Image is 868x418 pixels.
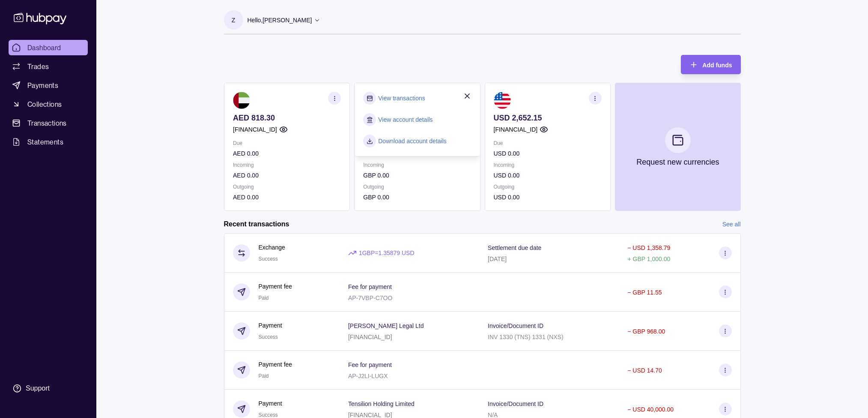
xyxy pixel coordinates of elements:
span: Trades [27,61,49,72]
p: Incoming [493,160,601,170]
p: Incoming [363,160,471,170]
span: Add funds [702,62,732,69]
p: + GBP 1,000.00 [627,256,670,262]
p: [PERSON_NAME] Legal Ltd [348,322,424,329]
a: View transactions [378,93,425,103]
a: Statements [9,134,88,150]
p: USD 0.00 [493,149,601,158]
p: Due [233,138,341,148]
p: Z [232,15,236,25]
span: Payments [27,80,58,90]
p: Outgoing [363,182,471,192]
p: [DATE] [488,256,507,262]
span: Statements [27,137,63,147]
span: Transactions [27,118,67,128]
p: AED 0.00 [233,149,341,158]
p: Exchange [259,243,285,252]
p: Payment [259,399,282,408]
p: Invoice/Document ID [488,322,543,329]
p: − USD 1,358.79 [627,244,670,251]
p: AP-J2LI-LUGX [348,373,388,379]
span: Success [259,334,278,340]
p: AED 0.00 [233,171,341,180]
p: USD 0.00 [493,192,601,202]
p: Tensilion Holding Limited [348,400,415,407]
span: Collections [27,99,62,109]
span: Success [259,412,278,418]
a: Download account details [378,136,447,146]
p: GBP 0.00 [363,192,471,202]
span: Dashboard [27,42,61,53]
p: AED 0.00 [233,192,341,202]
p: AP-7VBP-C7OO [348,295,392,301]
button: Add funds [681,55,740,74]
span: Success [259,256,278,262]
p: Invoice/Document ID [488,400,543,407]
p: USD 2,652.15 [493,113,601,123]
div: Support [26,384,50,393]
p: Hello, [PERSON_NAME] [248,15,312,25]
img: us [493,92,510,109]
p: − USD 14.70 [627,367,662,374]
p: Incoming [233,160,341,170]
p: Due [493,138,601,148]
img: ae [233,92,250,109]
a: Trades [9,59,88,74]
p: Fee for payment [348,361,392,368]
p: − USD 40,000.00 [627,406,674,413]
p: Fee for payment [348,283,392,290]
p: Outgoing [233,182,341,192]
p: Payment [259,321,282,330]
a: View account details [378,115,433,124]
a: Support [9,379,88,397]
p: − GBP 968.00 [627,328,665,335]
p: [FINANCIAL_ID] [233,125,277,134]
p: [FINANCIAL_ID] [348,334,392,340]
button: Request new currencies [614,83,740,211]
h2: Recent transactions [224,220,289,229]
p: AED 818.30 [233,113,341,123]
span: Paid [259,295,269,301]
p: − GBP 11.55 [627,289,662,296]
a: See all [722,220,741,229]
a: Dashboard [9,40,88,55]
a: Payments [9,78,88,93]
p: Request new currencies [636,157,719,167]
span: Paid [259,373,269,379]
p: GBP 0.00 [363,171,471,180]
p: 1 GBP = 1.35879 USD [359,248,415,258]
p: Payment fee [259,360,292,369]
p: Settlement due date [488,244,541,251]
a: Collections [9,96,88,112]
a: Transactions [9,115,88,131]
p: USD 0.00 [493,171,601,180]
p: Outgoing [493,182,601,192]
p: [FINANCIAL_ID] [493,125,537,134]
p: INV 1330 (TNS) 1331 (NXS) [488,334,564,340]
p: Payment fee [259,282,292,291]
